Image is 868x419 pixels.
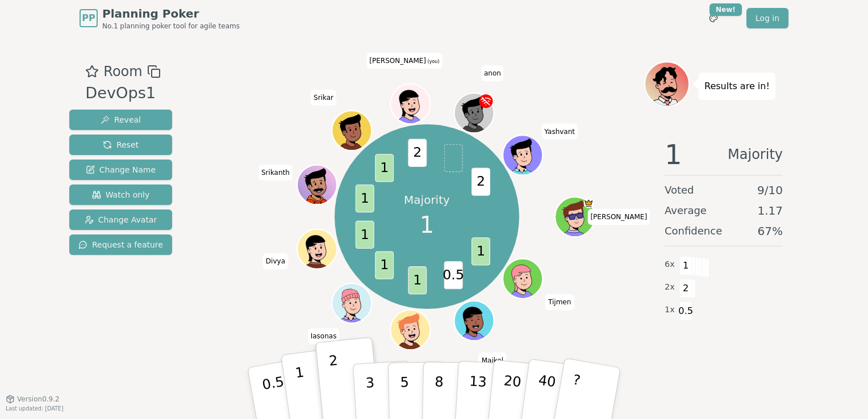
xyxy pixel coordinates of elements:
span: Change Avatar [85,214,157,225]
span: 0.5 [444,261,463,289]
button: Version0.9.2 [6,395,60,404]
span: 2 x [665,281,675,294]
span: Click to change your name [479,352,506,368]
span: Click to change your name [258,164,293,180]
span: Confidence [665,223,722,239]
span: Click to change your name [308,328,340,344]
span: Click to change your name [545,294,574,310]
span: Click to change your name [311,90,336,106]
button: Reset [69,135,172,155]
span: 1 [375,154,394,182]
span: Watch only [92,189,150,200]
button: Reveal [69,110,172,130]
span: Click to change your name [541,124,578,140]
button: Request a feature [69,234,172,255]
span: 0.5 [679,301,692,321]
span: 1 [679,256,692,275]
span: Voted [665,182,694,198]
span: 1 [375,252,394,279]
span: No.1 planning poker tool for agile teams [102,22,240,31]
span: 2 [679,279,692,298]
p: Results are in! [704,78,770,94]
span: Request a feature [78,239,163,250]
span: 1 [665,141,682,168]
span: Martin is the host [584,198,594,208]
span: Last updated: [DATE] [6,405,64,412]
div: DevOps1 [85,82,160,105]
button: Watch only [69,185,172,205]
button: Click to change your avatar [392,85,429,123]
span: Average [665,203,707,219]
button: New! [703,8,724,28]
span: 1 [471,237,490,265]
span: Change Name [86,164,156,175]
span: 1 x [665,304,675,316]
span: 1.17 [757,203,783,219]
span: (you) [426,59,440,64]
p: 2 [328,353,343,414]
span: 2 [408,139,427,167]
button: Add as favourite [85,61,99,82]
span: Version 0.9.2 [17,395,60,404]
span: Click to change your name [481,65,504,81]
button: Change Name [69,160,172,180]
div: New! [710,3,742,16]
span: Reset [103,139,139,150]
span: 2 [471,168,490,196]
p: Majority [404,192,450,208]
span: 1 [420,208,434,242]
a: Log in [746,8,788,28]
span: 9 / 10 [757,182,783,198]
span: Reveal [101,114,141,125]
span: 1 [356,185,374,212]
span: Majority [728,141,783,168]
span: 6 x [665,258,675,271]
span: Click to change your name [587,209,650,225]
span: Planning Poker [102,6,240,22]
a: PPPlanning PokerNo.1 planning poker tool for agile teams [80,6,240,31]
span: Click to change your name [263,253,288,269]
span: 1 [408,266,427,294]
span: Click to change your name [366,53,442,69]
span: Room [103,61,142,82]
span: 1 [356,221,374,249]
button: Change Avatar [69,209,172,230]
span: 67 % [758,223,783,239]
span: PP [82,11,95,25]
